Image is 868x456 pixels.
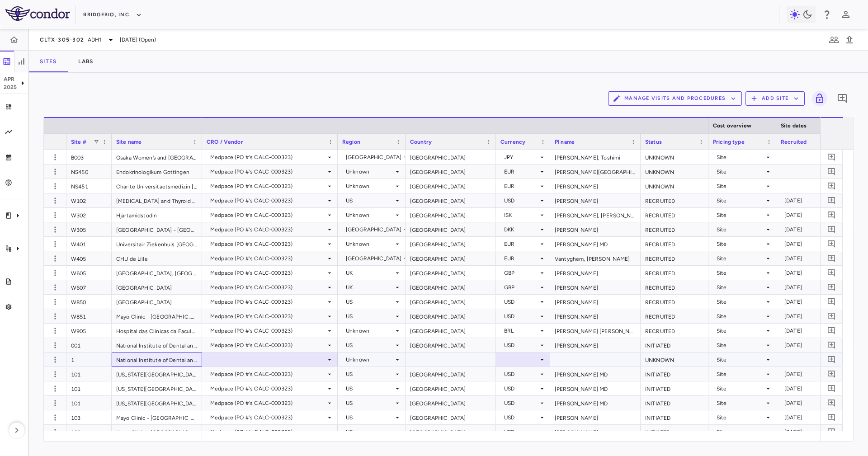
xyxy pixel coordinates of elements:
div: RECRUITED [641,208,708,222]
div: [GEOGRAPHIC_DATA] [406,150,496,164]
div: Unknown [346,353,394,367]
div: [GEOGRAPHIC_DATA] [406,324,496,338]
div: USD [504,309,538,324]
div: [GEOGRAPHIC_DATA] [406,381,496,395]
div: Medpace (PO #'s CALC-000323) [210,338,326,353]
div: [GEOGRAPHIC_DATA] [406,266,496,280]
div: National Institute of Dental and Craniofacial Research [112,353,202,367]
button: Add comment [835,91,850,106]
div: UNKNOWN [641,165,708,179]
div: [PERSON_NAME] [550,295,641,309]
div: [DATE] [784,266,857,280]
div: [GEOGRAPHIC_DATA] [406,367,496,381]
div: B003 [66,150,112,164]
div: RECRUITED [641,266,708,280]
div: INITIATED [641,410,708,424]
div: [MEDICAL_DATA] and Thyroid Center of [GEOGRAPHIC_DATA] [112,193,202,207]
div: [GEOGRAPHIC_DATA] [406,338,496,352]
button: Add comment [826,238,838,250]
div: Mayo Clinic - [GEOGRAPHIC_DATA] [112,425,202,439]
div: NS451 [66,179,112,193]
span: PI name [555,139,575,145]
div: Medpace (PO #'s CALC-000323) [210,208,326,222]
button: Add comment [826,382,838,395]
span: ADH1 [88,36,102,44]
svg: Add comment [827,355,836,364]
button: Add comment [826,339,838,351]
div: [GEOGRAPHIC_DATA] [406,193,496,207]
div: Medpace (PO #'s CALC-000323) [210,381,326,396]
svg: Add comment [827,413,836,422]
div: [GEOGRAPHIC_DATA] [406,309,496,323]
span: Site # [71,139,86,145]
div: Site [717,150,764,165]
div: [DATE] [784,208,857,222]
div: [GEOGRAPHIC_DATA] [406,165,496,179]
div: EUR [504,251,538,266]
div: 1 [66,353,112,367]
div: Site [717,353,764,367]
button: Add comment [826,353,838,366]
div: [PERSON_NAME] MD [550,381,641,395]
div: Vantyghem, [PERSON_NAME] [550,251,641,265]
div: [DATE] [784,338,857,353]
div: [GEOGRAPHIC_DATA] [406,208,496,222]
div: Medpace (PO #'s CALC-000323) [210,222,326,237]
div: [DATE] [784,367,857,381]
div: [PERSON_NAME] [550,266,641,280]
div: [DATE] [784,324,857,338]
div: 103 [66,410,112,424]
div: Site [717,410,764,425]
svg: Add comment [827,153,836,161]
div: Medpace (PO #'s CALC-000323) [210,193,326,208]
div: Osaka Women’s and [GEOGRAPHIC_DATA] [112,150,202,164]
div: GBP [504,266,538,280]
div: [GEOGRAPHIC_DATA] [406,410,496,424]
div: Site [717,237,764,251]
div: Site [717,367,764,381]
div: NS450 [66,165,112,179]
div: INITIATED [641,381,708,395]
div: [GEOGRAPHIC_DATA] [406,179,496,193]
div: [DATE] [784,251,857,266]
button: Add comment [826,281,838,293]
div: Hospital das Clinicas da Faculdade de Medicina da [GEOGRAPHIC_DATA] - FMUSP [112,324,202,338]
div: [PERSON_NAME], Toshimi [550,150,641,164]
div: Medpace (PO #'s CALC-000323) [210,367,326,381]
svg: Add comment [827,182,836,190]
button: Add comment [826,151,838,163]
svg: Add comment [827,211,836,219]
div: Medpace (PO #'s CALC-000323) [210,410,326,425]
div: RECRUITED [641,324,708,338]
div: UK [346,266,394,280]
div: [GEOGRAPHIC_DATA] [406,280,496,294]
svg: Add comment [827,384,836,393]
p: Apr [4,75,17,83]
div: W302 [66,208,112,222]
button: BridgeBio, Inc. [83,8,142,22]
div: Medpace (PO #'s CALC-000323) [210,309,326,324]
div: 101 [66,367,112,381]
svg: Add comment [827,196,836,205]
div: [PERSON_NAME] MD [550,396,641,410]
div: INITIATED [641,338,708,352]
div: [GEOGRAPHIC_DATA] [346,222,402,237]
div: UNKNOWN [641,150,708,164]
div: USD [504,295,538,309]
div: Medpace (PO #'s CALC-000323) [210,237,326,251]
div: W102 [66,193,112,207]
svg: Add comment [827,268,836,277]
img: logo-full-SnFGN8VE.png [5,6,70,21]
svg: Add comment [837,93,848,104]
div: RECRUITED [641,193,708,207]
div: UK [346,280,394,295]
div: JPY [504,150,538,165]
div: Site [717,165,764,179]
svg: Add comment [827,370,836,378]
div: W605 [66,266,112,280]
div: [US_STATE][GEOGRAPHIC_DATA] (IU) [GEOGRAPHIC_DATA] [112,381,202,395]
span: Site dates [781,122,807,129]
div: Medpace (PO #'s CALC-000323) [210,251,326,266]
div: Medpace (PO #'s CALC-000323) [210,324,326,338]
svg: Add comment [827,225,836,234]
